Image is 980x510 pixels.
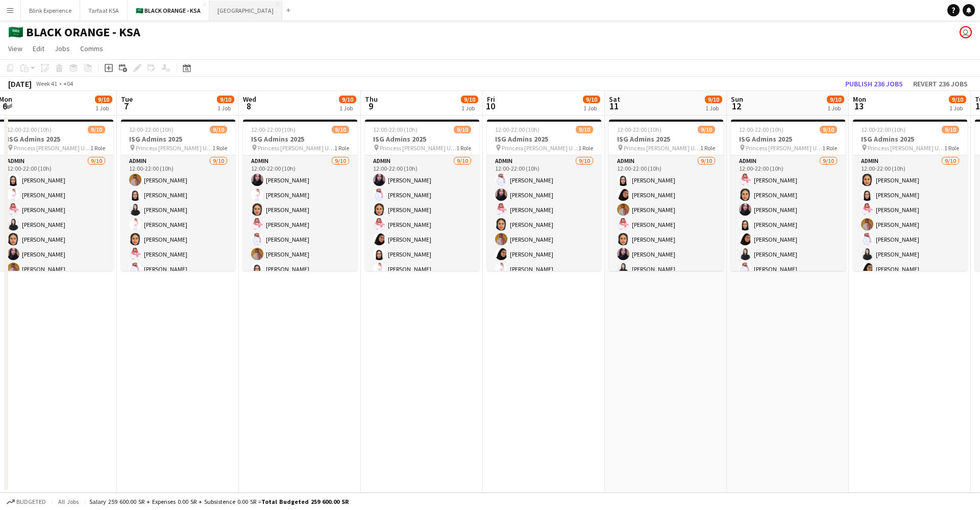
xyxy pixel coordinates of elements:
[576,126,593,133] span: 9/10
[624,144,700,152] span: Princess [PERSON_NAME] University
[128,1,209,20] button: 🇸🇦 BLACK ORANGE - KSA
[609,95,620,104] span: Sat
[365,134,479,144] h3: ISG Admins 2025
[136,144,212,152] span: Princess [PERSON_NAME] University
[960,26,972,38] app-user-avatar: Abdulwahab Al Hijan
[80,1,128,20] button: Tarfaat KSA
[121,120,235,271] app-job-card: 12:00-22:00 (10h)9/10ISG Admins 2025 Princess [PERSON_NAME] University1 RoleAdmin9/1012:00-22:00 ...
[705,104,722,112] div: 1 Job
[55,44,70,53] span: Jobs
[739,126,783,133] span: 12:00-22:00 (10h)
[212,144,227,152] span: 1 Role
[29,42,48,55] a: Edit
[820,126,837,133] span: 9/10
[8,44,22,53] span: View
[217,96,234,103] span: 9/10
[731,120,845,271] app-job-card: 12:00-22:00 (10h)9/10ISG Admins 2025 Princess [PERSON_NAME] University1 RoleAdmin9/1012:00-22:00 ...
[119,100,133,112] span: 7
[365,155,479,323] app-card-role: Admin9/1012:00-22:00 (10h)[PERSON_NAME][PERSON_NAME][PERSON_NAME][PERSON_NAME][PERSON_NAME][PERSO...
[731,155,845,323] app-card-role: Admin9/1012:00-22:00 (10h)[PERSON_NAME][PERSON_NAME][PERSON_NAME][PERSON_NAME][PERSON_NAME][PERSO...
[949,104,966,112] div: 1 Job
[51,42,74,55] a: Jobs
[853,120,967,271] app-job-card: 12:00-22:00 (10h)9/10ISG Admins 2025 Princess [PERSON_NAME] University1 RoleAdmin9/1012:00-22:00 ...
[487,134,601,144] h3: ISG Admins 2025
[454,126,471,133] span: 9/10
[700,144,715,152] span: 1 Role
[89,498,349,505] div: Salary 259 600.00 SR + Expenses 0.00 SR + Subsistence 0.00 SR =
[607,100,620,112] span: 11
[80,44,103,53] span: Comms
[853,95,866,104] span: Mon
[822,144,837,152] span: 1 Role
[461,104,478,112] div: 1 Job
[76,42,107,55] a: Comms
[949,96,966,103] span: 9/10
[731,134,845,144] h3: ISG Admins 2025
[827,104,844,112] div: 1 Job
[731,95,743,104] span: Sun
[332,126,349,133] span: 9/10
[853,134,967,144] h3: ISG Admins 2025
[95,104,112,112] div: 1 Job
[609,120,723,271] div: 12:00-22:00 (10h)9/10ISG Admins 2025 Princess [PERSON_NAME] University1 RoleAdmin9/1012:00-22:00 ...
[705,96,722,103] span: 9/10
[121,134,235,144] h3: ISG Admins 2025
[487,155,601,323] app-card-role: Admin9/1012:00-22:00 (10h)[PERSON_NAME][PERSON_NAME][PERSON_NAME][PERSON_NAME][PERSON_NAME][PERSO...
[909,77,972,90] button: Revert 236 jobs
[95,96,112,103] span: 9/10
[210,126,227,133] span: 9/10
[129,126,174,133] span: 12:00-22:00 (10h)
[241,100,256,112] span: 8
[258,144,334,152] span: Princess [PERSON_NAME] University
[5,496,47,507] button: Budgeted
[90,144,105,152] span: 1 Role
[16,498,46,505] span: Budgeted
[487,120,601,271] app-job-card: 12:00-22:00 (10h)9/10ISG Admins 2025 Princess [PERSON_NAME] University1 RoleAdmin9/1012:00-22:00 ...
[502,144,578,152] span: Princess [PERSON_NAME] University
[8,79,32,89] div: [DATE]
[456,144,471,152] span: 1 Role
[339,104,356,112] div: 1 Job
[578,144,593,152] span: 1 Role
[63,80,73,87] div: +04
[88,126,105,133] span: 9/10
[942,126,959,133] span: 9/10
[853,155,967,323] app-card-role: Admin9/1012:00-22:00 (10h)[PERSON_NAME][PERSON_NAME][PERSON_NAME][PERSON_NAME][PERSON_NAME][PERSO...
[121,155,235,323] app-card-role: Admin9/1012:00-22:00 (10h)[PERSON_NAME][PERSON_NAME][PERSON_NAME][PERSON_NAME][PERSON_NAME][PERSO...
[7,126,52,133] span: 12:00-22:00 (10h)
[373,126,418,133] span: 12:00-22:00 (10h)
[495,126,540,133] span: 12:00-22:00 (10h)
[363,100,378,112] span: 9
[380,144,456,152] span: Princess [PERSON_NAME] University
[251,126,296,133] span: 12:00-22:00 (10h)
[261,498,349,505] span: Total Budgeted 259 600.00 SR
[4,42,27,55] a: View
[746,144,822,152] span: Princess [PERSON_NAME] University
[944,144,959,152] span: 1 Role
[121,95,133,104] span: Tue
[33,44,44,53] span: Edit
[243,120,357,271] app-job-card: 12:00-22:00 (10h)9/10ISG Admins 2025 Princess [PERSON_NAME] University1 RoleAdmin9/1012:00-22:00 ...
[841,77,907,90] button: Publish 236 jobs
[487,95,495,104] span: Fri
[334,144,349,152] span: 1 Role
[851,100,866,112] span: 13
[243,95,256,104] span: Wed
[34,80,59,87] span: Week 41
[365,120,479,271] app-job-card: 12:00-22:00 (10h)9/10ISG Admins 2025 Princess [PERSON_NAME] University1 RoleAdmin9/1012:00-22:00 ...
[827,96,844,103] span: 9/10
[729,100,743,112] span: 12
[243,134,357,144] h3: ISG Admins 2025
[21,1,80,20] button: Blink Experience
[217,104,234,112] div: 1 Job
[583,96,600,103] span: 9/10
[583,104,600,112] div: 1 Job
[365,95,378,104] span: Thu
[617,126,661,133] span: 12:00-22:00 (10h)
[609,155,723,323] app-card-role: Admin9/1012:00-22:00 (10h)[PERSON_NAME][PERSON_NAME][PERSON_NAME][PERSON_NAME][PERSON_NAME][PERSO...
